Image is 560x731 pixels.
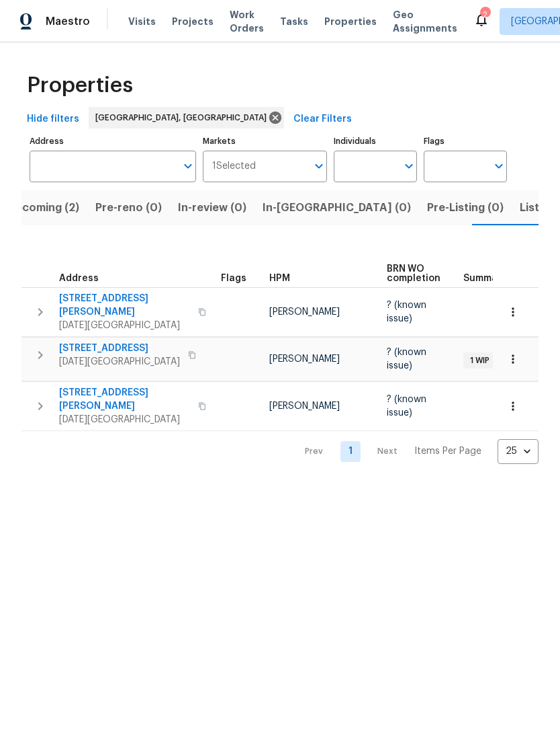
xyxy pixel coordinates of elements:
[427,198,504,217] span: Pre-Listing (0)
[59,386,190,413] span: [STREET_ADDRESS][PERSON_NAME]
[27,79,133,92] span: Properties
[400,157,418,176] button: Open
[280,17,308,26] span: Tasks
[269,274,290,283] span: HPM
[46,15,90,28] span: Maestro
[30,137,196,145] label: Address
[128,15,156,28] span: Visits
[393,8,457,35] span: Geo Assignments
[293,111,352,128] span: Clear Filters
[27,111,79,128] span: Hide filters
[269,354,340,364] span: [PERSON_NAME]
[59,274,99,283] span: Address
[21,107,85,132] button: Hide filters
[95,198,162,217] span: Pre-reno (0)
[414,445,481,458] p: Items Per Page
[340,441,361,462] a: Goto page 1
[203,137,328,145] label: Markets
[324,15,377,28] span: Properties
[263,198,411,217] span: In-[GEOGRAPHIC_DATA] (0)
[179,157,197,176] button: Open
[59,342,180,355] span: [STREET_ADDRESS]
[59,355,180,369] span: [DATE][GEOGRAPHIC_DATA]
[310,157,328,176] button: Open
[424,137,507,145] label: Flags
[95,111,272,124] span: [GEOGRAPHIC_DATA], [GEOGRAPHIC_DATA]
[212,161,256,172] span: 1 Selected
[59,292,190,319] span: [STREET_ADDRESS][PERSON_NAME]
[269,401,340,411] span: [PERSON_NAME]
[288,107,357,132] button: Clear Filters
[465,355,495,367] span: 1 WIP
[387,264,440,283] span: BRN WO completion
[387,395,426,418] span: ? (known issue)
[172,15,214,28] span: Projects
[7,198,79,217] span: Upcoming (2)
[292,439,539,464] nav: Pagination Navigation
[480,8,489,22] div: 2
[221,274,246,283] span: Flags
[59,413,190,426] span: [DATE][GEOGRAPHIC_DATA]
[89,107,284,128] div: [GEOGRAPHIC_DATA], [GEOGRAPHIC_DATA]
[498,434,539,469] div: 25
[230,8,264,35] span: Work Orders
[269,307,340,317] span: [PERSON_NAME]
[59,319,190,332] span: [DATE][GEOGRAPHIC_DATA]
[489,157,508,176] button: Open
[387,348,426,371] span: ? (known issue)
[463,274,507,283] span: Summary
[334,137,417,145] label: Individuals
[178,198,246,217] span: In-review (0)
[387,301,426,323] span: ? (known issue)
